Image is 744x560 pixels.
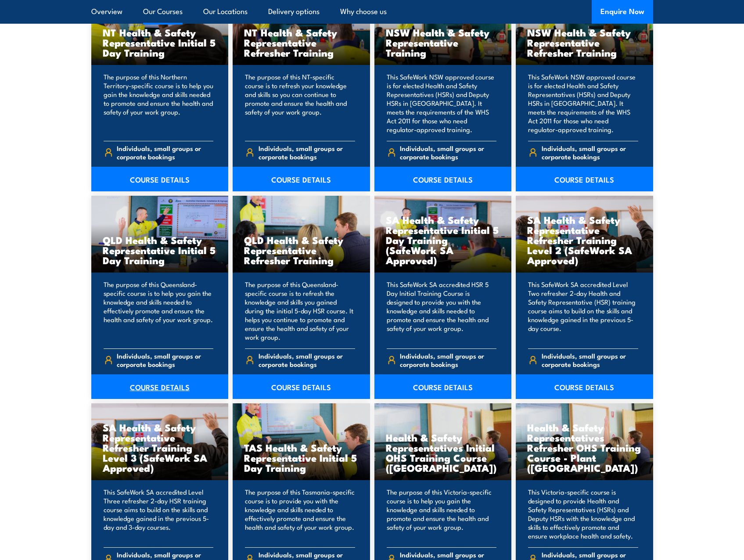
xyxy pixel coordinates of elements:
p: This SafeWork SA accredited Level Three refresher 2-day HSR training course aims to build on the ... [104,488,214,540]
p: This SafeWork SA accredited Level Two refresher 2-day Health and Safety Representative (HSR) trai... [528,280,638,341]
span: Individuals, small groups or corporate bookings [117,352,213,368]
span: Individuals, small groups or corporate bookings [259,352,355,368]
p: The purpose of this Northern Territory-specific course is to help you gain the knowledge and skil... [104,72,214,134]
a: COURSE DETAILS [91,374,229,399]
span: Individuals, small groups or corporate bookings [259,144,355,161]
span: Individuals, small groups or corporate bookings [542,352,638,368]
p: The purpose of this NT-specific course is to refresh your knowledge and skills so you can continu... [245,72,355,134]
h3: NSW Health & Safety Representative Training [386,27,500,57]
p: The purpose of this Victoria-specific course is to help you gain the knowledge and skills needed ... [387,488,497,540]
h3: SA Health & Safety Representative Refresher Training Level 3 (SafeWork SA Approved) [103,422,217,473]
h3: QLD Health & Safety Representative Initial 5 Day Training [103,235,217,265]
a: COURSE DETAILS [374,374,512,399]
span: Individuals, small groups or corporate bookings [117,144,213,161]
p: This Victoria-specific course is designed to provide Health and Safety Representatives (HSRs) and... [528,488,638,540]
p: The purpose of this Queensland-specific course is to help you gain the knowledge and skills neede... [104,280,214,341]
h3: TAS Health & Safety Representative Initial 5 Day Training [244,442,359,473]
a: COURSE DETAILS [91,167,229,191]
h3: NT Health & Safety Representative Refresher Training [244,27,359,57]
a: COURSE DETAILS [374,167,512,191]
span: Individuals, small groups or corporate bookings [400,352,496,368]
h3: SA Health & Safety Representative Refresher Training Level 2 (SafeWork SA Approved) [527,215,642,265]
p: This SafeWork NSW approved course is for elected Health and Safety Representatives (HSRs) and Dep... [528,72,638,134]
p: The purpose of this Queensland-specific course is to refresh the knowledge and skills you gained ... [245,280,355,341]
h3: QLD Health & Safety Representative Refresher Training [244,235,359,265]
h3: SA Health & Safety Representative Initial 5 Day Training (SafeWork SA Approved) [386,215,500,265]
a: COURSE DETAILS [233,167,370,191]
p: This SafeWork SA accredited HSR 5 Day Initial Training Course is designed to provide you with the... [387,280,497,341]
a: COURSE DETAILS [516,374,653,399]
p: The purpose of this Tasmania-specific course is to provide you with the knowledge and skills need... [245,488,355,540]
span: Individuals, small groups or corporate bookings [542,144,638,161]
h3: NT Health & Safety Representative Initial 5 Day Training [103,27,217,57]
span: Individuals, small groups or corporate bookings [400,144,496,161]
h3: Health & Safety Representatives Refresher OHS Training Course - Plant ([GEOGRAPHIC_DATA]) [527,422,642,473]
a: COURSE DETAILS [233,374,370,399]
h3: Health & Safety Representatives Initial OHS Training Course ([GEOGRAPHIC_DATA]) [386,432,500,473]
a: COURSE DETAILS [516,167,653,191]
p: This SafeWork NSW approved course is for elected Health and Safety Representatives (HSRs) and Dep... [387,72,497,134]
h3: NSW Health & Safety Representative Refresher Training [527,27,642,57]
